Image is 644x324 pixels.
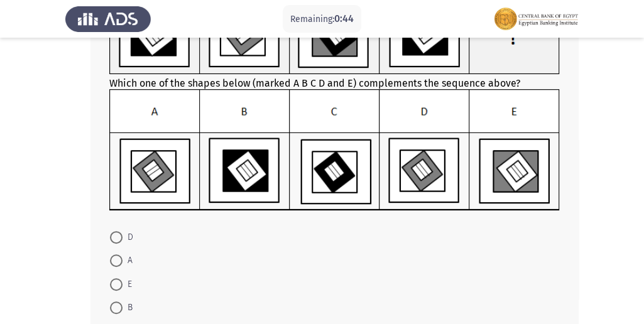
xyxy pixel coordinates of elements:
span: A [123,253,133,268]
img: UkFYMDA1M0EyLnBuZzE2MjIwMzEyMjA3NTg=.png [109,89,560,211]
span: B [123,300,133,315]
p: Remaining: [290,11,354,27]
span: D [123,230,133,245]
img: Assess Talent Management logo [65,1,151,36]
span: E [123,277,132,292]
img: Assessment logo of FOCUS Assessment 3 Modules EN [493,1,579,36]
span: 0:44 [334,13,354,24]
